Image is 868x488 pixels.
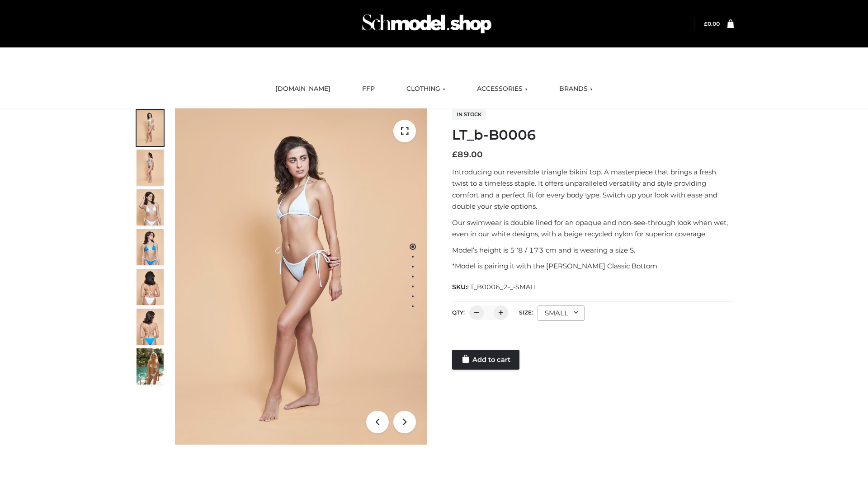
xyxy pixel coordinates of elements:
[452,150,483,160] bdi: 89.00
[552,79,599,99] a: BRANDS
[467,283,538,291] span: LT_B0006_2-_-SMALL
[470,79,534,99] a: ACCESSORIES
[452,244,734,256] p: Model’s height is 5 ‘8 / 173 cm and is wearing a size S.
[452,127,734,143] h1: LT_b-B0006
[538,305,585,321] div: SMALL
[452,350,519,370] a: Add to cart
[137,269,164,305] img: ArielClassicBikiniTop_CloudNine_AzureSky_OW114ECO_7-scaled.jpg
[452,109,486,120] span: In stock
[452,282,538,292] span: SKU:
[452,217,734,240] p: Our swimwear is double lined for an opaque and non-see-through look when wet, even in our white d...
[137,229,164,265] img: ArielClassicBikiniTop_CloudNine_AzureSky_OW114ECO_4-scaled.jpg
[400,79,452,99] a: CLOTHING
[137,189,164,225] img: ArielClassicBikiniTop_CloudNine_AzureSky_OW114ECO_3-scaled.jpg
[137,150,164,186] img: ArielClassicBikiniTop_CloudNine_AzureSky_OW114ECO_2-scaled.jpg
[452,150,458,160] span: £
[452,166,734,212] p: Introducing our reversible triangle bikini top. A masterpiece that brings a fresh twist to a time...
[269,79,337,99] a: [DOMAIN_NAME]
[519,309,533,316] label: Size:
[359,6,495,42] img: Schmodel Admin 964
[137,110,164,146] img: ArielClassicBikiniTop_CloudNine_AzureSky_OW114ECO_1-scaled.jpg
[355,79,382,99] a: FFP
[137,309,164,345] img: ArielClassicBikiniTop_CloudNine_AzureSky_OW114ECO_8-scaled.jpg
[704,20,720,27] bdi: 0.00
[175,108,427,445] img: ArielClassicBikiniTop_CloudNine_AzureSky_OW114ECO_1
[704,20,708,27] span: £
[137,348,164,385] img: Arieltop_CloudNine_AzureSky2.jpg
[452,260,734,272] p: *Model is pairing it with the [PERSON_NAME] Classic Bottom
[452,309,465,316] label: QTY:
[704,20,720,27] a: £0.00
